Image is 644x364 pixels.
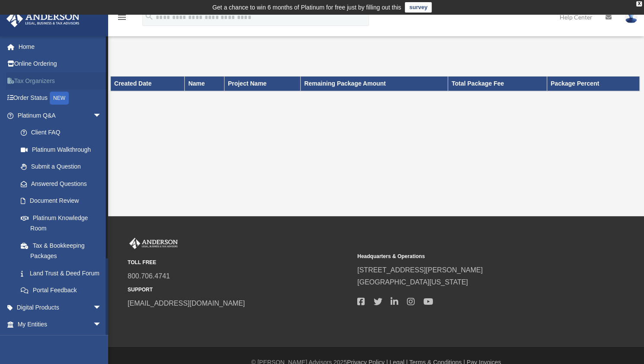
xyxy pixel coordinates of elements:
span: arrow_drop_down [93,316,110,334]
th: Name [185,77,224,91]
a: My Entitiesarrow_drop_down [6,316,115,333]
span: arrow_drop_down [93,299,110,316]
img: User Pic [625,11,638,23]
a: survey [405,2,432,13]
a: Client FAQ [12,124,115,141]
a: Answered Questions [12,175,115,192]
i: menu [117,12,127,22]
a: Platinum Knowledge Room [12,209,115,237]
small: TOLL FREE [128,258,351,267]
th: Total Package Fee [448,77,547,91]
div: NEW [50,92,69,105]
a: Platinum Q&Aarrow_drop_down [6,107,115,124]
a: Land Trust & Deed Forum [12,265,115,282]
th: Project Name [224,77,301,91]
a: [EMAIL_ADDRESS][DOMAIN_NAME] [128,300,245,307]
a: [GEOGRAPHIC_DATA][US_STATE] [357,278,468,286]
a: Digital Productsarrow_drop_down [6,299,115,316]
a: [STREET_ADDRESS][PERSON_NAME] [357,266,483,274]
small: Headquarters & Operations [357,252,581,261]
i: search [144,12,154,21]
a: Platinum Walkthrough [12,141,115,158]
th: Package Percent [547,77,639,91]
th: Remaining Package Amount [301,77,448,91]
img: Anderson Advisors Platinum Portal [4,10,82,27]
small: SUPPORT [128,285,351,294]
a: Document Review [12,192,115,210]
a: Portal Feedback [12,282,115,299]
a: Submit a Question [12,158,115,176]
a: Order StatusNEW [6,89,115,107]
a: menu [117,15,127,22]
span: arrow_drop_down [93,107,110,125]
th: Created Date [111,77,185,91]
span: arrow_drop_down [93,333,110,351]
a: Tax Organizers [6,72,115,89]
a: My [PERSON_NAME] Teamarrow_drop_down [6,333,115,350]
a: Tax & Bookkeeping Packages [12,237,110,265]
div: close [636,1,642,6]
img: Anderson Advisors Platinum Portal [128,238,179,249]
div: Get a chance to win 6 months of Platinum for free just by filling out this [212,2,401,13]
a: 800.706.4741 [128,272,170,280]
a: Online Ordering [6,55,115,73]
a: Home [6,38,115,55]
